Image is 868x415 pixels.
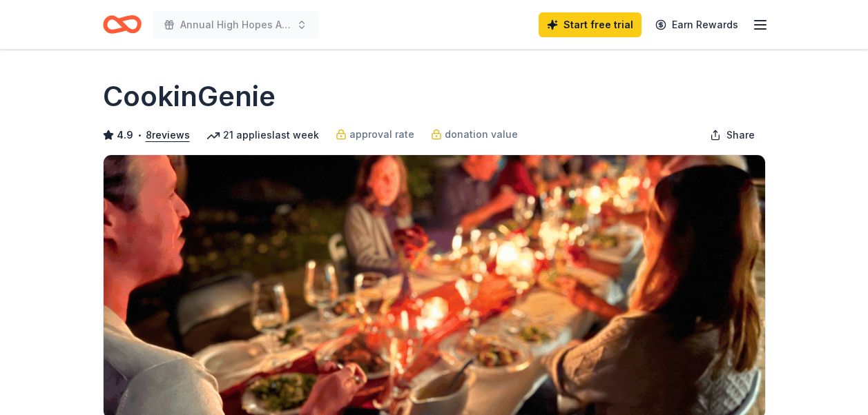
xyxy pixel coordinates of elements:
[137,130,142,141] span: •
[699,121,766,149] button: Share
[206,127,319,143] div: 21 applies last week
[647,12,746,37] a: Earn Rewards
[349,126,414,143] span: approval rate
[103,77,276,116] h1: CookinGenie
[153,11,318,39] button: Annual High Hopes Auction
[445,126,518,143] span: donation value
[726,127,755,143] span: Share
[539,12,642,37] a: Start free trial
[180,17,291,33] span: Annual High Hopes Auction
[431,126,518,143] a: donation value
[117,127,133,143] span: 4.9
[146,127,190,143] button: 8reviews
[103,8,142,41] a: Home
[336,126,414,143] a: approval rate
